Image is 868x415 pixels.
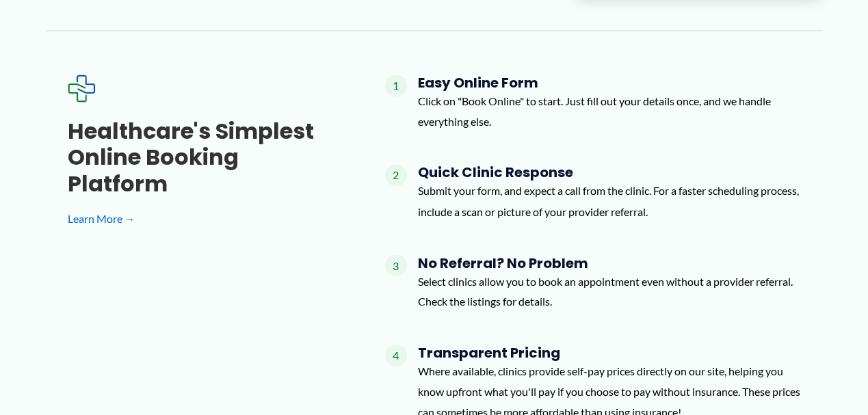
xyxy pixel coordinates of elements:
h4: Quick Clinic Response [418,164,801,180]
a: Learn More → [68,208,341,228]
h4: Easy Online Form [418,75,801,91]
span: 2 [385,164,407,186]
span: 3 [385,254,407,276]
h4: Transparent Pricing [418,344,801,360]
span: 1 [385,75,407,96]
p: Submit your form, and expect a call from the clinic. For a faster scheduling process, include a s... [418,180,801,221]
img: Expected Healthcare Logo [68,75,95,102]
span: 4 [385,344,407,366]
p: Select clinics allow you to book an appointment even without a provider referral. Check the listi... [418,271,801,311]
p: Click on "Book Online" to start. Just fill out your details once, and we handle everything else. [418,91,801,131]
h4: No Referral? No Problem [418,254,801,271]
h3: Healthcare's simplest online booking platform [68,118,341,197]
